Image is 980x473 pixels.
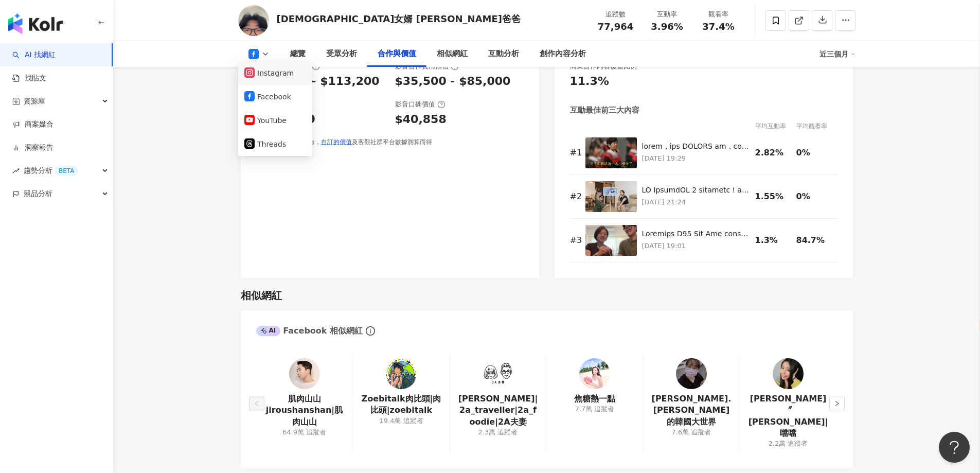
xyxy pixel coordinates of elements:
[289,358,320,393] a: KOL Avatar
[395,74,511,90] div: $35,500 - $85,000
[238,5,269,36] img: KOL Avatar
[478,428,518,437] div: 2.3萬 追蹤者
[256,138,524,147] div: *口碑價值根據您後台， 及客觀社群平台數據測算而得
[672,428,711,437] div: 7.6萬 追蹤者
[676,358,707,389] img: KOL Avatar
[570,235,580,246] div: # 3
[570,74,609,90] div: 11.3%
[244,113,306,128] button: YouTube
[12,50,56,60] a: searchAI 找網紅
[570,147,580,159] div: # 1
[488,48,519,60] div: 互動分析
[321,138,352,146] a: 自訂的價值
[585,225,637,256] img: Roborock H60 Hub Pro 是我最近用過最省力的一台。它的自動集塵系統，只要吸完放回底座，大概10秒內就會自己把灰塵收乾淨，官方說可以100天不用倒垃圾，我目前看是真的有可能。 吸...
[483,358,513,393] a: KOL Avatar
[755,147,791,159] div: 2.82%
[395,100,446,109] div: 影音口碑價值
[642,197,750,208] p: [DATE] 21:24
[24,182,52,205] span: 競品分析
[939,432,970,463] iframe: Help Scout Beacon - Open
[540,48,586,60] div: 創作內容分析
[378,48,416,60] div: 合作與價值
[12,73,46,83] a: 找貼文
[819,46,856,62] div: 近三個月
[264,393,345,428] a: 肌肉山山jiroushanshan|肌肉山山
[12,167,20,174] span: rise
[829,396,845,411] button: right
[55,166,78,176] div: BETA
[585,181,637,212] img: LG StanbyME 2 終於在台灣上市了！我們一家人其實在第一代產品推出時就合作過，當時就對這款產品非常滿意。尤其它可以無線使用、輕鬆移動到家中任何角落，不受空間限制，使用彈性非常高，是一款...
[12,119,54,130] a: 商案媒合
[289,358,320,389] img: KOL Avatar
[642,240,750,252] p: [DATE] 19:01
[676,358,707,393] a: KOL Avatar
[648,9,687,20] div: 互動率
[241,288,282,303] div: 相似網紅
[773,358,804,393] a: KOL Avatar
[437,48,468,60] div: 相似網紅
[796,147,832,159] div: 0%
[579,358,610,389] img: KOL Avatar
[458,393,538,428] a: [PERSON_NAME]|2a_traveller|2a_foodie|2A夫妻
[642,153,750,164] p: [DATE] 19:29
[256,326,281,336] div: AI
[575,405,615,414] div: 7.7萬 追蹤者
[834,400,840,407] span: right
[244,137,306,151] button: Threads
[598,21,633,32] span: 77,964
[8,13,63,34] img: logo
[796,191,832,202] div: 0%
[574,393,615,405] a: 焦糖熱一點
[773,358,804,389] img: KOL Avatar
[24,90,45,113] span: 資源庫
[769,439,808,448] div: 2.2萬 追蹤者
[796,235,832,246] div: 84.7%
[796,121,838,131] div: 平均觀看率
[596,9,635,20] div: 追蹤數
[249,396,264,411] button: left
[755,235,791,246] div: 1.3%
[256,74,380,90] div: $42,100 - $113,200
[652,393,732,428] a: [PERSON_NAME].[PERSON_NAME]的韓國大世界
[699,9,738,20] div: 觀看率
[244,66,306,80] button: Instagram
[585,137,637,168] img: 這次影片中，我們與 DESKER 合作，為即將成為小學生的兒子準備了他人生中的第一張正式書桌。過去的每一個「第一次」都讓我們深刻體會到成長的喜悅，這次也不例外。我們特別挑選了這張書桌，因為它將成...
[364,325,377,337] span: info-circle
[24,159,78,182] span: 趨勢分析
[379,416,423,426] div: 19.4萬 追蹤者
[256,325,363,337] div: Facebook 相似網紅
[290,48,306,60] div: 總覽
[326,48,357,60] div: 受眾分析
[570,105,639,116] div: 互動最佳前三大內容
[642,142,750,152] div: lorem，ips DOLORS am，consecteturadipiscingelits。doeius「tem」incididuntutla，etdolo。magnaaliqua，enima...
[755,191,791,202] div: 1.55%
[12,143,54,153] a: 洞察報告
[642,185,750,196] div: LO IpsumdOL 2 sitametc！adipiscingelitseddoe，temporincidi。utlaboree、doloremagna，aliqua，enimadm，ven...
[282,428,326,437] div: 64.9萬 追蹤者
[386,358,417,393] a: KOL Avatar
[579,358,610,393] a: KOL Avatar
[395,112,447,128] div: $40,858
[362,393,441,416] a: Zoebitalk肉比頭|肉比頭|zoebitalk
[702,22,734,32] span: 37.4%
[386,358,417,389] img: KOL Avatar
[651,22,683,32] span: 3.96%
[642,229,750,239] div: Loremips D95 Sit Ame consectetura。elitsedd，eiusmodt，in44utlaboreetdo，magna386aliqua，enimadmini。 v...
[755,121,796,131] div: 平均互動率
[244,90,306,104] button: Facebook
[749,393,828,440] a: [PERSON_NAME]〞[PERSON_NAME]|噹噹
[570,191,580,202] div: # 2
[483,358,513,389] img: KOL Avatar
[277,12,521,25] div: [DEMOGRAPHIC_DATA]女婿 [PERSON_NAME]爸爸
